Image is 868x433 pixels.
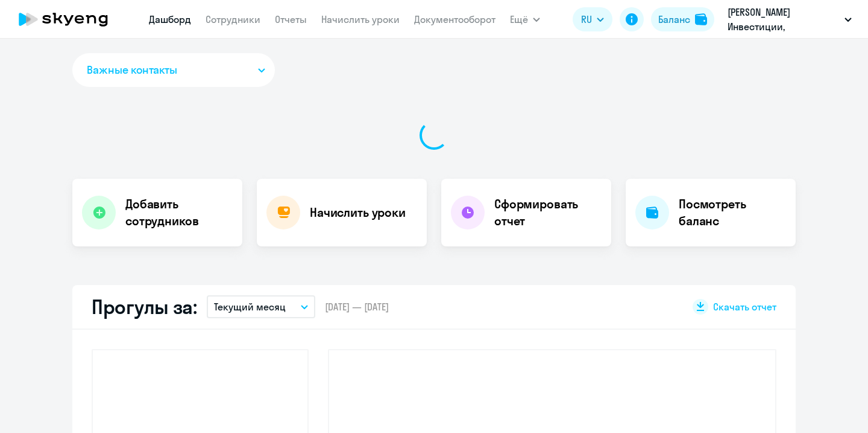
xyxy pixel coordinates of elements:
[414,13,495,25] a: Документооборот
[206,13,260,25] a: Сотрудники
[149,13,191,25] a: Дашборд
[325,300,389,313] span: [DATE] — [DATE]
[695,13,707,25] img: balance
[72,53,275,87] button: Важные контакты
[125,196,233,229] h4: Добавить сотрудников
[87,62,177,78] span: Важные контакты
[510,7,540,31] button: Ещё
[275,13,307,25] a: Отчеты
[573,7,612,31] button: RU
[658,12,690,27] div: Баланс
[510,12,528,27] span: Ещё
[92,295,197,319] h2: Прогулы за:
[713,300,776,313] span: Скачать отчет
[494,196,602,229] h4: Сформировать отчет
[679,196,786,229] h4: Посмотреть баланс
[651,7,714,31] button: Балансbalance
[310,204,406,221] h4: Начислить уроки
[321,13,400,25] a: Начислить уроки
[214,300,286,314] p: Текущий месяц
[207,295,315,318] button: Текущий месяц
[728,5,840,34] p: [PERSON_NAME] Инвестиции, [PERSON_NAME] ТЕХНОЛОГИИ, ООО
[722,5,858,34] button: [PERSON_NAME] Инвестиции, [PERSON_NAME] ТЕХНОЛОГИИ, ООО
[581,12,592,27] span: RU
